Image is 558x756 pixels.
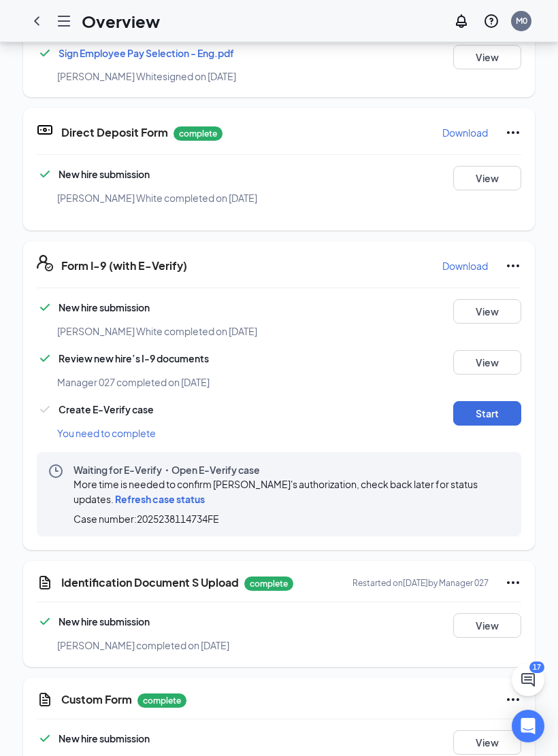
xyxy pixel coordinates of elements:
svg: Ellipses [505,691,521,708]
span: [PERSON_NAME] White completed on [DATE] [57,192,257,204]
svg: Notifications [453,13,470,29]
svg: Checkmark [37,166,53,182]
svg: Checkmark [37,613,53,630]
span: New hire submission [59,301,150,313]
span: You need to complete [57,427,156,439]
svg: ChatActive [520,672,536,688]
p: complete [137,693,186,708]
p: Download [442,126,488,139]
svg: Checkmark [37,299,53,315]
button: Start [453,401,521,426]
div: Open Intercom Messenger [512,710,544,742]
svg: DirectDepositIcon [37,122,53,138]
span: [PERSON_NAME] White completed on [DATE] [57,325,257,337]
h5: Form I-9 (with E-Verify) [61,258,187,273]
span: Create E-Verify case [59,403,154,415]
button: View [453,299,521,324]
a: Sign Employee Pay Selection - Eng.pdf [59,47,234,59]
svg: Checkmark [37,350,53,366]
p: Restarted on [DATE] by Manager 027 [352,577,489,589]
span: New hire submission [59,732,150,744]
span: New hire submission [59,168,150,180]
svg: CustomFormIcon [37,691,53,708]
div: 17 [529,661,544,673]
svg: Ellipses [505,574,521,591]
span: Manager 027 completed on [DATE] [57,376,210,388]
span: [PERSON_NAME] completed on [DATE] [57,639,229,651]
svg: Clock [48,463,64,479]
svg: ChevronLeft [29,13,45,29]
div: [PERSON_NAME] White signed on [DATE] [57,69,542,83]
span: Waiting for E-Verify・Open E-Verify case [73,463,510,477]
button: ChatActive [512,664,544,696]
svg: Ellipses [505,124,521,141]
button: View [453,350,521,375]
svg: Ellipses [505,258,521,274]
span: Case number: 2025238114734FE [73,512,219,526]
span: Review new hire’s I-9 documents [59,352,209,364]
svg: Checkmark [37,45,53,61]
button: View [453,166,521,190]
button: View [453,45,521,69]
h5: Direct Deposit Form [61,125,168,140]
p: Download [442,259,488,273]
svg: Checkmark [37,401,53,417]
button: View [453,613,521,638]
div: M0 [516,15,527,27]
svg: Checkmark [37,730,53,746]
svg: CustomFormIcon [37,574,53,591]
span: More time is needed to confirm [PERSON_NAME]'s authorization, check back later for status updates. [73,478,478,505]
svg: QuestionInfo [483,13,499,29]
button: View [453,730,521,755]
button: Download [442,255,489,277]
h5: Identification Document S Upload [61,575,239,590]
p: complete [244,577,293,591]
svg: Hamburger [56,13,72,29]
h1: Overview [82,10,160,33]
p: complete [174,126,223,141]
svg: FormI9EVerifyIcon [37,255,53,271]
span: Refresh case status [115,493,205,505]
h5: Custom Form [61,692,132,707]
button: Download [442,122,489,143]
span: New hire submission [59,615,150,628]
